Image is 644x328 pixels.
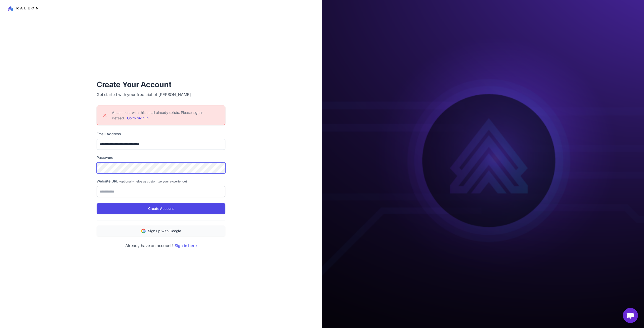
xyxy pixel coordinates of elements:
[97,155,225,160] label: Password
[97,79,225,89] h1: Create Your Account
[175,243,197,248] a: Sign in here
[623,308,638,323] div: Open chat
[148,206,174,211] span: Create Account
[148,228,181,234] span: Sign up with Google
[97,131,225,137] label: Email Address
[127,116,148,120] a: Go to Sign In
[112,110,221,121] div: An account with this email already exists. Please sign in instead.
[97,243,225,249] p: Already have an account?
[97,203,225,214] button: Create Account
[119,179,187,183] span: (optional - helps us customize your experience)
[97,91,225,98] p: Get started with your free trial of [PERSON_NAME]
[97,178,225,184] label: Website URL
[97,225,225,237] button: Sign up with Google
